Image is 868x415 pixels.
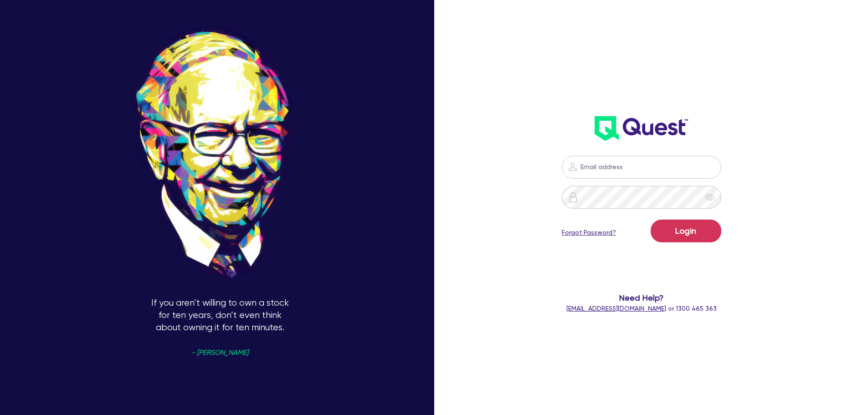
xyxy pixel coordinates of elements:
button: Login [651,220,721,242]
img: wH2k97JdezQIQAAAABJRU5ErkJggg== [595,116,688,141]
a: [EMAIL_ADDRESS][DOMAIN_NAME] [566,305,666,312]
img: icon-password [568,192,579,203]
span: or 1300 465 363 [566,305,717,312]
span: Need Help? [525,292,758,304]
img: icon-password [567,161,578,172]
span: eye [705,193,714,202]
span: - [PERSON_NAME] [191,349,248,356]
input: Email address [562,156,721,179]
a: Forgot Password? [562,228,616,237]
